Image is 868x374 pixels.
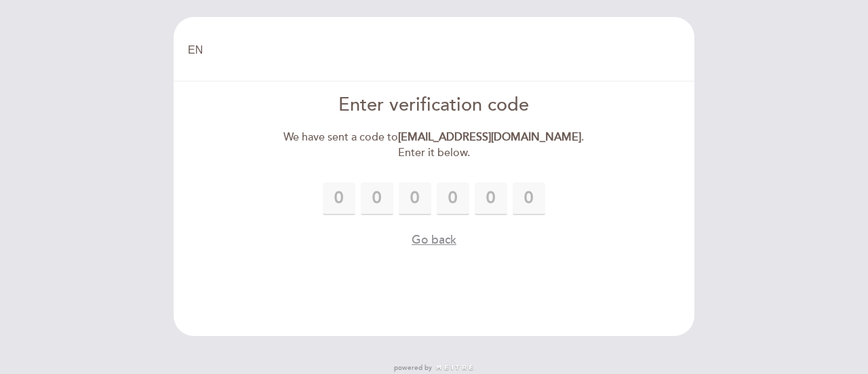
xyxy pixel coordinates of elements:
[361,183,393,215] input: 0
[513,183,545,215] input: 0
[394,363,474,373] a: powered by
[399,183,431,215] input: 0
[394,363,432,373] span: powered by
[412,231,456,248] button: Go back
[475,183,507,215] input: 0
[398,130,581,144] strong: [EMAIL_ADDRESS][DOMAIN_NAME]
[323,183,355,215] input: 0
[279,92,590,119] div: Enter verification code
[435,364,474,371] img: MEITRE
[279,130,590,161] div: We have sent a code to . Enter it below.
[437,183,469,215] input: 0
